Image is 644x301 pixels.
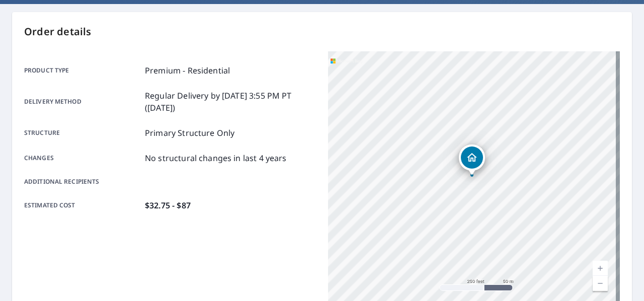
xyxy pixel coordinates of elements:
[145,90,316,114] p: Regular Delivery by [DATE] 3:55 PM PT ([DATE])
[24,127,141,139] p: Structure
[24,64,141,77] p: Product type
[593,276,608,291] a: Current Level 17, Zoom Out
[24,177,141,186] p: Additional recipients
[24,152,141,164] p: Changes
[145,199,191,211] p: $32.75 - $87
[459,144,485,176] div: Dropped pin, building 1, Residential property, 25735 Mcallister St Southfield, MI 48033
[24,90,141,114] p: Delivery method
[24,199,141,211] p: Estimated cost
[145,152,287,164] p: No structural changes in last 4 years
[24,24,620,39] p: Order details
[145,127,234,139] p: Primary Structure Only
[593,261,608,276] a: Current Level 17, Zoom In
[145,64,230,77] p: Premium - Residential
